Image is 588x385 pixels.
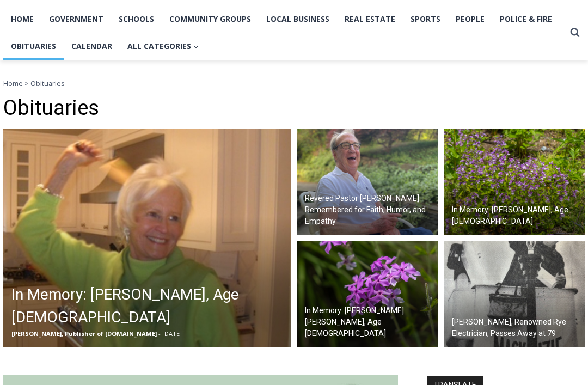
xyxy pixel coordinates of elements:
[297,129,438,236] img: Obituary - Donald Poole - 2
[305,193,436,227] h2: Revered Pastor [PERSON_NAME] Remembered for Faith, Humor, and Empathy
[158,329,161,338] span: -
[444,129,585,236] img: (PHOTO: Kim Eierman of EcoBeneficial designed and oversaw the installation of native plant beds f...
[11,329,157,338] span: [PERSON_NAME], Publisher of [DOMAIN_NAME]
[444,241,585,347] img: Obituary - Greg MacKenzie
[3,78,23,88] a: Home
[3,78,585,89] nav: Breadcrumbs
[452,204,583,227] h2: In Memory: [PERSON_NAME], Age [DEMOGRAPHIC_DATA]
[3,5,41,33] a: Home
[162,5,259,33] a: Community Groups
[259,5,337,33] a: Local Business
[30,78,65,88] span: Obituaries
[64,33,120,60] a: Calendar
[448,5,492,33] a: People
[297,241,438,347] a: In Memory: [PERSON_NAME] [PERSON_NAME], Age [DEMOGRAPHIC_DATA]
[24,78,29,88] span: >
[452,316,583,339] h2: [PERSON_NAME], Renowned Rye Electrician, Passes Away at 79
[11,283,289,329] h2: In Memory: [PERSON_NAME], Age [DEMOGRAPHIC_DATA]
[120,33,206,60] button: Child menu of All Categories
[337,5,403,33] a: Real Estate
[275,1,514,106] div: "I learned about the history of a place I’d honestly never considered even as a resident of [GEOG...
[1,109,109,136] a: Open Tues. - Sun. [PHONE_NUMBER]
[403,5,448,33] a: Sports
[262,106,528,136] a: Intern @ [DOMAIN_NAME]
[41,5,111,33] a: Government
[3,112,107,154] span: Open Tues. - Sun. [PHONE_NUMBER]
[297,241,438,347] img: (PHOTO: Kim Eierman of EcoBeneficial designed and oversaw the installation of native plant beds f...
[162,329,182,338] span: [DATE]
[297,129,438,236] a: Revered Pastor [PERSON_NAME] Remembered for Faith, Humor, and Empathy
[305,305,436,339] h2: In Memory: [PERSON_NAME] [PERSON_NAME], Age [DEMOGRAPHIC_DATA]
[112,68,155,130] div: Located at [STREET_ADDRESS][PERSON_NAME]
[3,96,585,121] h1: Obituaries
[3,5,565,60] nav: Primary Navigation
[3,129,291,347] img: Obituary - Barbara defrondeville
[3,33,64,60] a: Obituaries
[111,5,162,33] a: Schools
[444,129,585,236] a: In Memory: [PERSON_NAME], Age [DEMOGRAPHIC_DATA]
[565,23,585,42] button: View Search Form
[285,108,505,133] span: Intern @ [DOMAIN_NAME]
[492,5,560,33] a: Police & Fire
[444,241,585,347] a: [PERSON_NAME], Renowned Rye Electrician, Passes Away at 79
[3,129,291,347] a: In Memory: [PERSON_NAME], Age [DEMOGRAPHIC_DATA] [PERSON_NAME], Publisher of [DOMAIN_NAME] - [DATE]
